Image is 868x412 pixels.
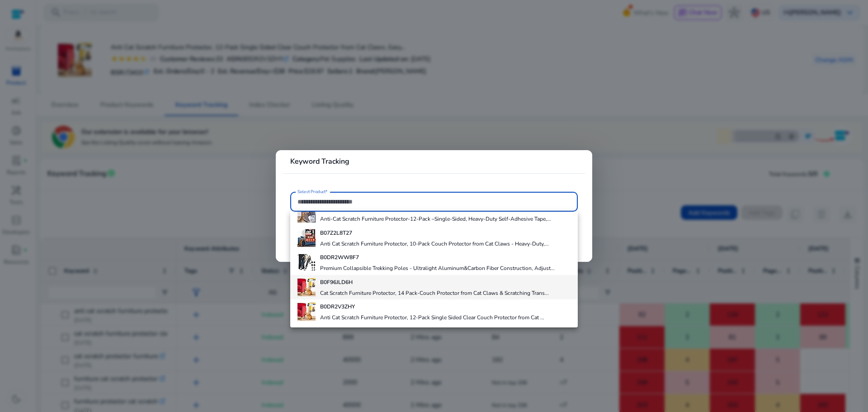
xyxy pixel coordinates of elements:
img: 51Y7-d3P+AL._AC_US40_.jpg [297,303,316,321]
b: B0DR2V3ZHY [320,303,355,310]
img: 519mNQ41L4L._AC_US40_.jpg [297,278,316,296]
mat-label: Select Product* [297,189,328,195]
h4: Anti-Cat Scratch Furniture Protector-12-Pack –Single-Sided, Heavy-Duty Self-Adhesive Tape,... [320,215,551,223]
b: B0F96JLD6H [320,279,353,286]
b: Keyword Tracking [290,156,349,166]
b: B07Z2L8T27 [320,229,352,237]
h4: Cat Scratch Furniture Protector, 14 Pack-Couch Protector from Cat Claws & Scratching Trans... [320,289,549,297]
h4: Anti Cat Scratch Furniture Protector, 12-Pack Single Sided Clear Couch Protector from Cat ... [320,314,544,321]
h4: Premium Collapsible Trekking Poles - Ultralight Aluminum&Carbon Fiber Construction, Adjust... [320,265,555,272]
h4: Anti Cat Scratch Furniture Protector, 10-Pack Couch Protector from Cat Claws - Heavy-Duty,... [320,240,549,247]
img: 51eJwYiVJfL._AC_US40_.jpg [297,229,316,247]
b: B0DR2WW8F7 [320,254,359,261]
img: 51vAskplt4L._AC_US40_.jpg [297,253,316,271]
img: 51aU1AiGgsL._AC_US40_.jpg [297,204,316,223]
